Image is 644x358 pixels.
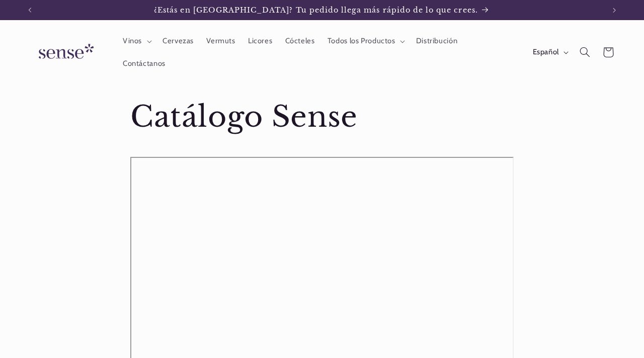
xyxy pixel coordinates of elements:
[116,52,172,74] a: Contáctanos
[248,36,272,46] span: Licores
[279,30,321,52] a: Cócteles
[321,30,410,52] summary: Todos los Productos
[573,41,596,64] summary: Búsqueda
[123,59,166,68] span: Contáctanos
[27,38,102,66] img: Sense
[200,30,242,52] a: Vermuts
[526,42,573,62] button: Español
[156,30,200,52] a: Cervezas
[285,36,315,46] span: Cócteles
[163,36,194,46] span: Cervezas
[23,34,106,71] a: Sense
[123,36,142,46] span: Vinos
[206,36,235,46] span: Vermuts
[154,6,478,15] span: ¿Estás en [GEOGRAPHIC_DATA]? Tu pedido llega más rápido de lo que crees.
[416,36,458,46] span: Distribución
[130,99,514,136] h1: Catálogo Sense
[410,30,464,52] a: Distribución
[242,30,279,52] a: Licores
[533,47,559,58] span: Español
[116,30,156,52] summary: Vinos
[328,36,395,46] span: Todos los Productos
